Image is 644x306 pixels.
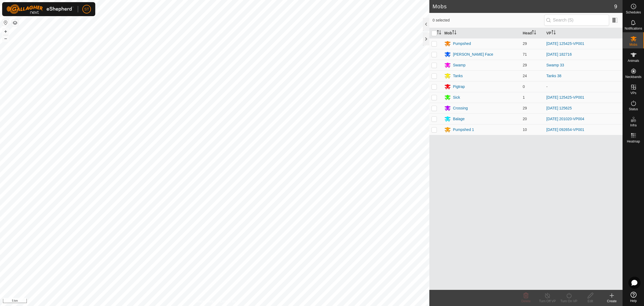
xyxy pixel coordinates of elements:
[630,124,636,127] span: Infra
[551,31,556,35] p-sorticon: Activate to sort
[521,299,531,303] span: Delete
[546,63,564,67] a: Swamp 33
[453,95,460,100] div: Sick
[453,105,468,111] div: Crossing
[433,3,614,10] h2: Mobs
[630,299,637,303] span: Help
[453,127,474,133] div: Pumpshed 1
[629,108,638,111] span: Status
[523,117,527,121] span: 20
[532,31,536,35] p-sorticon: Activate to sort
[433,17,544,23] span: 0 selected
[523,52,527,56] span: 71
[625,27,642,30] span: Notifications
[627,140,640,143] span: Heatmap
[625,75,641,79] span: Neckbands
[546,117,584,121] a: [DATE] 201020-VP004
[558,299,580,304] div: Turn On VP
[544,15,609,26] input: Search (S)
[523,63,527,67] span: 29
[546,106,572,110] a: [DATE] 125625
[546,127,584,132] a: [DATE] 092654-VP001
[628,59,639,62] span: Animals
[537,299,558,304] div: Turn Off VP
[2,19,9,26] button: Reset Map
[84,6,89,12] span: ST
[546,74,561,78] a: Tanks 38
[523,106,527,110] span: 29
[12,20,18,26] button: Map Layers
[546,52,572,56] a: [DATE] 182716
[453,73,463,79] div: Tanks
[580,299,601,304] div: Edit
[6,4,74,14] img: Gallagher Logo
[546,95,584,99] a: [DATE] 125425-VP001
[630,43,637,46] span: Mobs
[544,28,623,38] th: VP
[452,31,456,35] p-sorticon: Activate to sort
[523,95,525,99] span: 1
[453,52,493,57] div: [PERSON_NAME] Face
[614,2,617,10] span: 9
[2,35,9,42] button: –
[523,84,525,89] span: 0
[2,28,9,35] button: +
[521,28,544,38] th: Head
[546,41,584,46] a: [DATE] 125425-VP001
[453,62,466,68] div: Swamp
[523,41,527,46] span: 29
[623,290,644,305] a: Help
[630,91,636,95] span: VPs
[453,116,465,122] div: Balage
[626,11,641,14] span: Schedules
[442,28,521,38] th: Mob
[523,74,527,78] span: 24
[544,81,623,92] td: -
[601,299,623,304] div: Create
[453,41,471,47] div: Pumpshed
[523,127,527,132] span: 10
[453,84,465,90] div: Pigtrap
[220,299,236,304] a: Contact Us
[193,299,214,304] a: Privacy Policy
[437,31,441,35] p-sorticon: Activate to sort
